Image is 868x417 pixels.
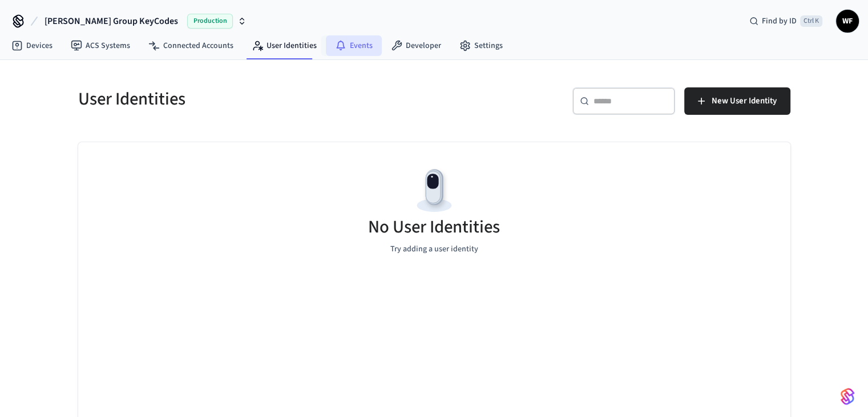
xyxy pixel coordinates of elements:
img: Devices Empty State [409,165,460,216]
a: Settings [450,35,512,56]
button: WF [836,10,859,33]
a: Devices [2,35,62,56]
span: New User Identity [712,94,777,109]
button: New User Identity [684,87,790,115]
a: Connected Accounts [139,35,243,56]
a: ACS Systems [62,35,139,56]
div: Find by IDCtrl K [740,11,831,31]
h5: User Identities [78,87,427,111]
img: SeamLogoGradient.69752ec5.svg [841,387,854,406]
a: Developer [382,35,450,56]
p: Try adding a user identity [390,243,478,255]
a: User Identities [243,35,326,56]
span: [PERSON_NAME] Group KeyCodes [45,14,178,28]
h5: No User Identities [368,215,500,239]
span: Production [187,14,233,29]
span: WF [837,11,858,31]
a: Events [326,35,382,56]
span: Find by ID [762,15,797,27]
span: Ctrl K [800,15,822,27]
